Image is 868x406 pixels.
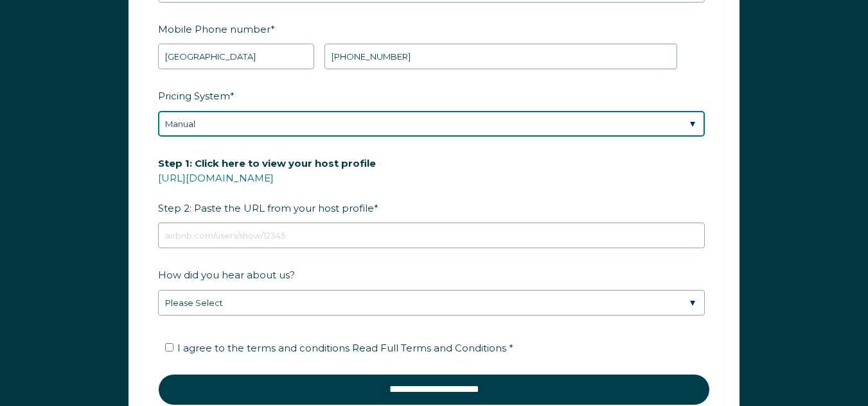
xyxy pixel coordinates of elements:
[158,19,270,39] span: Mobile Phone number
[350,342,509,354] a: Read Full Terms and Conditions
[158,86,230,106] span: Pricing System
[158,153,376,173] span: Step 1: Click here to view your host profile
[158,223,705,248] input: airbnb.com/users/show/12345
[158,172,274,184] a: [URL][DOMAIN_NAME]
[352,342,506,354] span: Read Full Terms and Conditions
[158,265,295,285] span: How did you hear about us?
[165,343,173,351] input: I agree to the terms and conditions Read Full Terms and Conditions *
[177,342,513,354] span: I agree to the terms and conditions
[158,153,376,218] span: Step 2: Paste the URL from your host profile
